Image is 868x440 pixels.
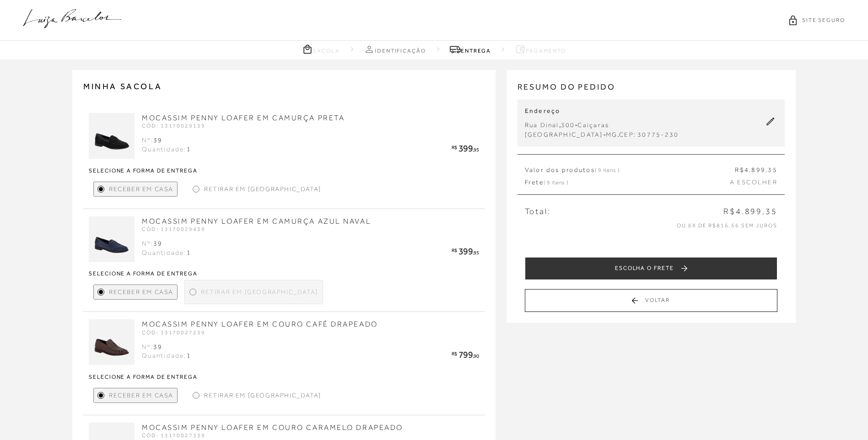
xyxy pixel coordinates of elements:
span: R$ [452,351,457,356]
div: Quantidade: [142,248,191,258]
strong: Selecione a forma de entrega [89,271,479,276]
span: SITE SEGURO [802,16,845,24]
span: ( 9 itens ) [595,167,620,173]
span: 399 [458,143,473,153]
strong: Selecione a forma de entrega [89,374,479,380]
span: Receber em Casa [109,184,173,194]
span: Receber em Casa [109,391,173,400]
span: Retirar em [GEOGRAPHIC_DATA] [204,184,321,194]
img: MOCASSIM PENNY LOAFER EM CAMURÇA AZUL NAVAL [89,216,135,262]
span: 300 [561,121,575,129]
a: Entrega [450,43,491,55]
img: MOCASSIM PENNY LOAFER EM COURO CAFÉ DRAPEADO [89,319,135,365]
span: R$ [452,145,457,150]
span: 399 [458,246,473,256]
div: Quantidade: [142,145,191,154]
span: CEP: [619,131,636,138]
span: Valor dos produtos [525,166,620,175]
span: MG [606,131,617,138]
span: ,95 [473,147,479,152]
span: 1 [187,145,191,153]
span: CÓD: 13170027239 [142,329,205,336]
span: ,35 [766,166,777,173]
span: Retirar em [GEOGRAPHIC_DATA] [201,287,318,297]
span: CÓD: 13170029139 [142,123,205,129]
p: Endereço [525,107,679,116]
button: Voltar [525,289,777,312]
a: MOCASSIM PENNY LOAFER EM CAMURÇA PRETA [142,114,345,122]
span: Receber em Casa [109,287,173,297]
div: Quantidade: [142,351,191,360]
span: Retirar em [GEOGRAPHIC_DATA] [204,391,321,400]
span: ( 9 itens ) [544,179,568,186]
span: R$4.899,35 [723,206,777,217]
div: - . [525,130,679,140]
h2: RESUMO DO PEDIDO [518,81,785,100]
a: MOCASSIM PENNY LOAFER EM CAMURÇA AZUL NAVAL [142,217,371,225]
a: Identificação [364,43,426,55]
button: ESCOLHA O FRETE [525,257,777,280]
span: A ESCOLHER [730,178,777,187]
div: Nº: [142,239,191,248]
span: ou 6x de R$816,56 sem juros [677,222,777,229]
a: Pagamento [515,43,566,55]
span: [GEOGRAPHIC_DATA] [525,131,603,138]
span: 30775-230 [637,131,679,138]
a: MOCASSIM PENNY LOAFER EM COURO CAFÉ DRAPEADO [142,320,378,328]
span: Frete [525,178,568,187]
span: 1 [187,352,191,359]
span: R$ [735,166,744,173]
strong: Selecione a forma de entrega [89,168,479,173]
div: Nº: [142,136,191,145]
div: , - [525,120,679,130]
span: ,90 [473,353,479,359]
span: Rua Dinal [525,121,559,129]
span: CÓD: 13170029439 [142,226,205,232]
h2: MINHA SACOLA [83,81,485,92]
span: R$ [452,247,457,253]
span: 39 [153,240,162,247]
a: MOCASSIM PENNY LOAFER EM COURO CARAMELO DRAPEADO [142,424,403,432]
span: Caiçaras [577,121,609,129]
span: 4.899 [744,166,766,173]
span: ,95 [473,250,479,255]
div: Nº: [142,343,191,352]
span: CÓD: 13170027339 [142,432,205,439]
span: Total: [525,206,551,217]
span: 799 [458,349,473,360]
span: 39 [153,136,162,144]
span: 39 [153,343,162,350]
span: 1 [187,249,191,256]
a: Sacola [302,43,340,55]
img: MOCASSIM PENNY LOAFER EM CAMURÇA PRETA [89,113,135,159]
